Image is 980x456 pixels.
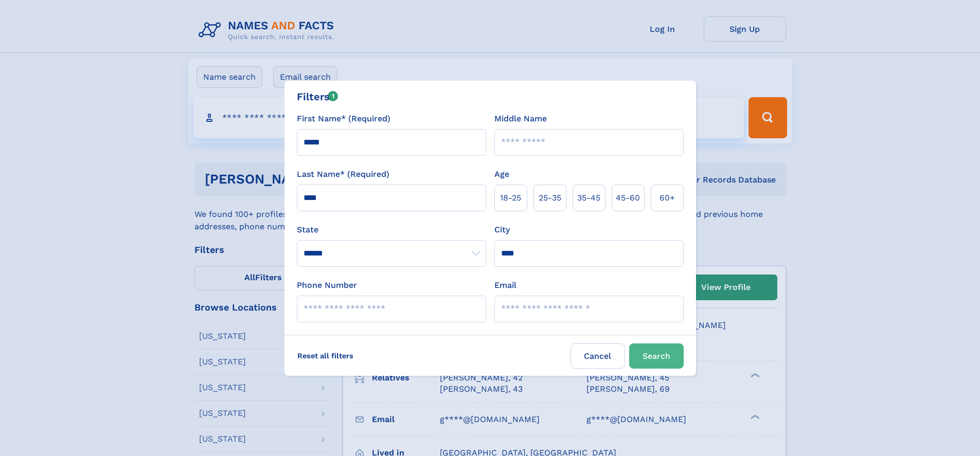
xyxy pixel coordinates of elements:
[629,343,684,369] button: Search
[494,113,547,125] label: Middle Name
[494,224,510,236] label: City
[539,192,561,204] span: 25‑35
[500,192,521,204] span: 18‑25
[571,343,625,369] label: Cancel
[297,89,338,104] div: Filters
[494,279,516,291] label: Email
[616,192,640,204] span: 45‑60
[297,224,486,236] label: State
[297,168,389,180] label: Last Name* (Required)
[297,279,357,291] label: Phone Number
[577,192,600,204] span: 35‑45
[297,113,390,125] label: First Name* (Required)
[660,192,675,204] span: 60+
[494,168,509,180] label: Age
[291,343,360,368] label: Reset all filters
